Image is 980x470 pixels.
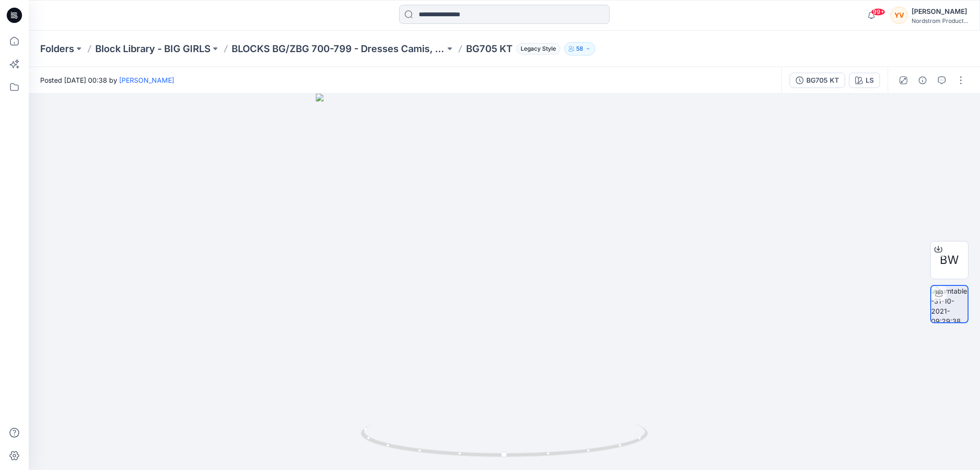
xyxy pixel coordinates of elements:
[576,44,583,54] p: 58
[915,73,930,88] button: Details
[912,17,968,24] div: Nordstrom Product...
[866,75,874,86] div: LS
[95,42,211,55] a: Block Library - BIG GIRLS
[912,6,968,17] div: [PERSON_NAME]
[466,42,512,55] p: BG705 KT
[232,42,445,55] a: BLOCKS BG/ZBG 700-799 - Dresses Camis, Gowns, Chemise
[871,8,885,16] span: 99+
[512,42,560,55] button: Legacy Style
[516,43,560,55] span: Legacy Style
[40,75,174,85] span: Posted [DATE] 00:38 by
[119,76,174,84] a: [PERSON_NAME]
[564,42,595,55] button: 58
[790,73,845,88] button: BG705 KT
[40,42,74,55] a: Folders
[891,7,908,24] div: YV
[931,286,968,322] img: turntable-31-10-2021-09:29:38
[806,75,839,86] div: BG705 KT
[940,251,959,269] span: BW
[849,73,880,88] button: LS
